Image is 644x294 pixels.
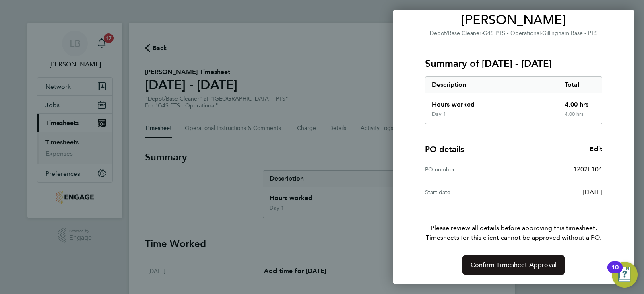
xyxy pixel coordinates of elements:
[483,30,541,37] span: G4S PTS - Operational
[425,144,464,155] h4: PO details
[541,30,542,37] span: ·
[590,144,602,154] a: Edit
[430,30,481,37] span: Depot/Base Cleaner
[542,30,598,37] span: Gillingham Base - PTS
[558,77,602,93] div: Total
[590,145,602,153] span: Edit
[611,267,619,278] div: 10
[481,30,483,37] span: ·
[415,233,612,243] span: Timesheets for this client cannot be approved without a PO.
[425,164,514,174] div: PO number
[612,262,638,288] button: Open Resource Center, 10 new notifications
[462,255,565,275] button: Confirm Timesheet Approval
[573,165,602,173] span: 1202F104
[425,187,514,197] div: Start date
[514,187,602,197] div: [DATE]
[558,93,602,111] div: 4.00 hrs
[425,12,602,28] span: [PERSON_NAME]
[558,111,602,124] div: 4.00 hrs
[415,204,612,243] p: Please review all details before approving this timesheet.
[425,93,558,111] div: Hours worked
[425,57,602,70] h3: Summary of [DATE] - [DATE]
[432,111,446,117] div: Day 1
[471,261,557,269] span: Confirm Timesheet Approval
[425,76,602,124] div: Summary of 25 - 31 Aug 2025
[425,77,558,93] div: Description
